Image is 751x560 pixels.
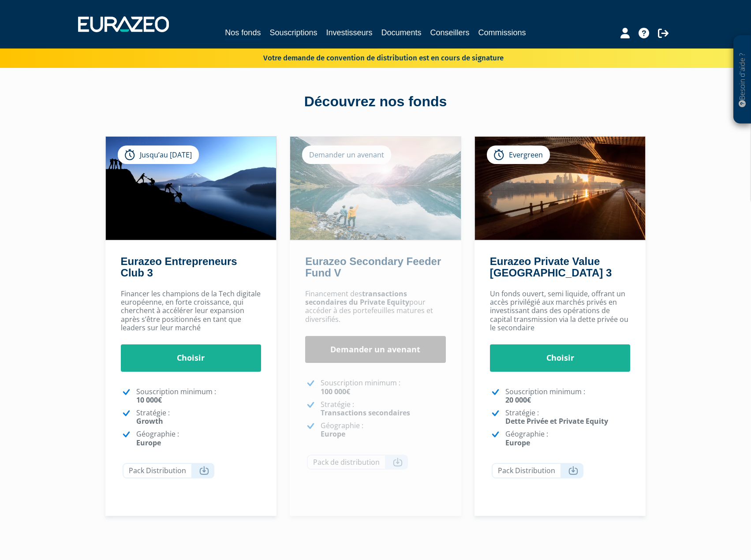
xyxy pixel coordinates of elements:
strong: 10 000€ [136,395,162,405]
a: Documents [381,26,422,39]
strong: transactions secondaires du Private Equity [305,289,409,307]
strong: 20 000€ [505,395,531,405]
p: Un fonds ouvert, semi liquide, offrant un accès privilégié aux marchés privés en investissant dan... [490,290,631,332]
img: Eurazeo Private Value Europe 3 [475,137,646,240]
a: Conseillers [430,26,470,39]
a: Souscriptions [269,26,317,39]
div: Jusqu’au [DATE] [118,146,199,164]
p: Souscription minimum : [505,388,631,404]
strong: Europe [321,429,345,439]
strong: Europe [136,438,161,448]
strong: Europe [505,438,530,448]
strong: Transactions secondaires [321,408,410,418]
p: Stratégie : [505,409,631,426]
div: Demander un avenant [302,146,391,164]
img: 1732889491-logotype_eurazeo_blanc_rvb.png [78,16,169,32]
a: Eurazeo Entrepreneurs Club 3 [121,255,237,279]
a: Choisir [121,344,262,372]
a: Pack de distribution [307,455,408,470]
a: Eurazeo Secondary Feeder Fund V [305,255,441,279]
p: Besoin d'aide ? [737,40,747,119]
a: Pack Distribution [492,463,583,478]
a: Choisir [490,344,631,372]
a: Commissions [478,26,526,39]
p: Financer les champions de la Tech digitale européenne, en forte croissance, qui cherchent à accél... [121,290,262,332]
p: Stratégie : [321,400,446,417]
p: Géographie : [321,422,446,438]
a: Investisseurs [326,26,372,39]
strong: Growth [136,416,163,426]
img: Eurazeo Entrepreneurs Club 3 [106,137,276,240]
a: Pack Distribution [123,463,214,478]
strong: 100 000€ [321,387,350,396]
a: Nos fonds [225,26,261,40]
div: Evergreen [487,146,550,164]
p: Stratégie : [136,409,262,426]
a: Eurazeo Private Value [GEOGRAPHIC_DATA] 3 [490,255,612,279]
strong: Dette Privée et Private Equity [505,416,608,426]
p: Souscription minimum : [321,379,446,396]
img: Eurazeo Secondary Feeder Fund V [290,137,461,240]
p: Géographie : [505,430,631,447]
p: Géographie : [136,430,262,447]
p: Votre demande de convention de distribution est en cours de signature [238,51,504,63]
a: Demander un avenant [305,336,446,363]
p: Souscription minimum : [136,388,262,404]
div: Découvrez nos fonds [124,92,627,112]
p: Financement des pour accéder à des portefeuilles matures et diversifiés. [305,290,446,324]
